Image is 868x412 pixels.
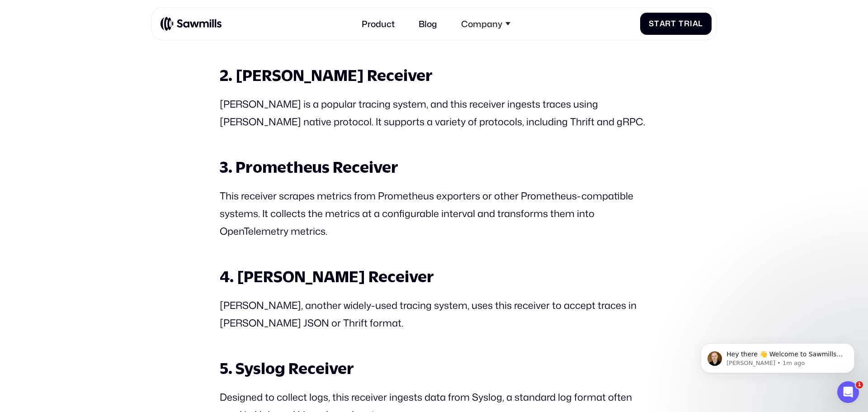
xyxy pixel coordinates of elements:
[220,66,433,84] strong: 2. [PERSON_NAME] Receiver
[220,359,354,377] strong: 5. Syslog Receiver
[220,297,648,332] p: [PERSON_NAME], another widely-used tracing system, uses this receiver to accept traces in [PERSON...
[412,12,444,35] a: Blog
[698,19,703,28] span: l
[640,13,712,35] a: StartTrial
[355,12,401,35] a: Product
[665,19,671,28] span: r
[671,19,676,28] span: t
[454,12,517,35] div: Company
[690,19,693,28] span: i
[687,324,868,388] iframe: Intercom notifications message
[220,95,648,131] p: [PERSON_NAME] is a popular tracing system, and this receiver ingests traces using [PERSON_NAME] n...
[220,267,434,285] strong: 4. [PERSON_NAME] Receiver
[649,19,654,28] span: S
[684,19,690,28] span: r
[220,187,648,240] p: This receiver scrapes metrics from Prometheus exporters or other Prometheus-compatible systems. I...
[220,157,398,176] strong: 3. Prometheus Receiver
[660,19,665,28] span: a
[461,19,502,29] div: Company
[654,19,660,28] span: t
[856,381,863,388] span: 1
[837,381,859,403] iframe: Intercom live chat
[693,19,698,28] span: a
[679,19,684,28] span: T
